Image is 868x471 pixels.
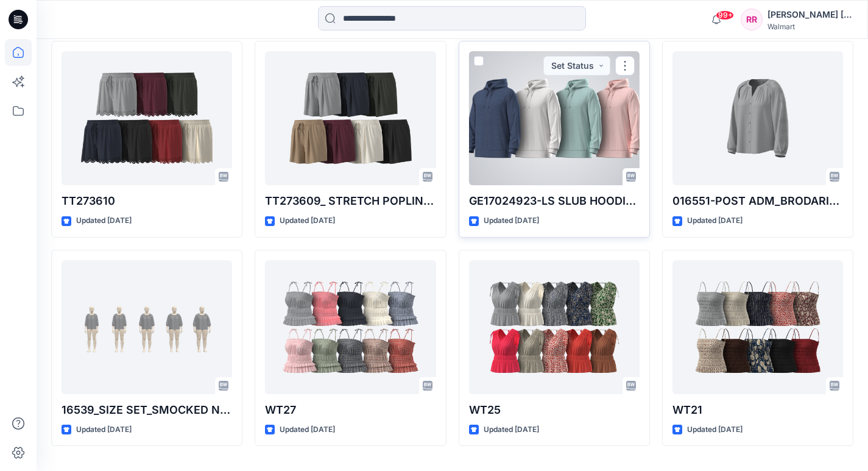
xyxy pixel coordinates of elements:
p: 016551-POST ADM_BRODARIE ANGALIS BLOUSE [672,193,843,210]
div: [PERSON_NAME] [PERSON_NAME] [767,7,853,22]
p: Updated [DATE] [687,423,743,436]
p: 16539_SIZE SET_SMOCKED NECK 34 SLV TOP [62,402,232,419]
p: WT27 [265,402,436,419]
p: GE17024923-LS SLUB HOODIE-DOWN-REG [469,193,640,210]
a: WT27 [265,260,436,394]
a: GE17024923-LS SLUB HOODIE-DOWN-REG [469,51,640,185]
p: WT25 [469,402,640,419]
p: TT273609_ STRETCH POPLIN SHORTS [265,193,436,210]
p: Updated [DATE] [280,423,335,436]
p: Updated [DATE] [76,423,132,436]
a: 016551-POST ADM_BRODARIE ANGALIS BLOUSE [672,51,843,185]
a: WT21 [672,260,843,394]
p: Updated [DATE] [280,214,335,227]
div: Walmart [767,22,853,31]
a: WT25 [469,260,640,394]
p: WT21 [672,402,843,419]
a: TT273610 [62,51,232,185]
p: Updated [DATE] [76,214,132,227]
span: 99+ [716,10,734,20]
div: RR [741,9,763,30]
a: 16539_SIZE SET_SMOCKED NECK 34 SLV TOP [62,260,232,394]
p: Updated [DATE] [484,423,539,436]
p: Updated [DATE] [687,214,743,227]
p: Updated [DATE] [484,214,539,227]
a: TT273609_ STRETCH POPLIN SHORTS [265,51,436,185]
p: TT273610 [62,193,232,210]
